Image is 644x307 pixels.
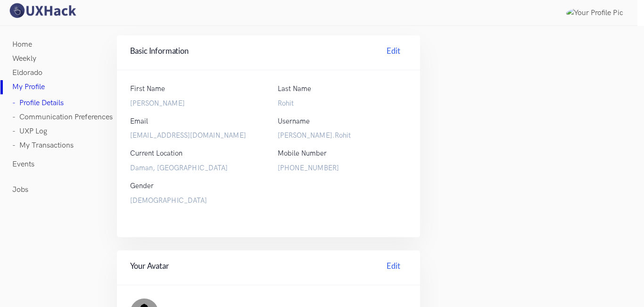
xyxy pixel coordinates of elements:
label: Daman, [GEOGRAPHIC_DATA] [130,163,259,174]
a: Weekly [12,52,36,66]
h4: Your Avatar [130,260,407,275]
label: [PERSON_NAME] [130,98,259,109]
a: Home [12,38,32,52]
img: UXHack logo [7,2,78,19]
label: [PERSON_NAME].Rohit [278,130,407,141]
label: [DEMOGRAPHIC_DATA] [130,195,407,207]
label: [PHONE_NUMBER] [278,163,407,174]
h4: Basic Information [130,45,407,60]
img: Your profile pic [566,7,623,19]
a: My Profile [12,80,45,94]
label: First Name [130,83,165,95]
label: Username [278,116,310,127]
label: Email [130,116,148,127]
a: Eldorado [12,66,42,80]
label: Gender [130,181,154,192]
a: - Profile Details [12,96,64,110]
a: Jobs [12,183,28,197]
a: - My Transactions [12,139,74,153]
a: Edit [380,45,406,60]
a: - Communication Preferences [12,110,113,124]
a: Edit [380,260,406,275]
label: [EMAIL_ADDRESS][DOMAIN_NAME] [130,130,259,141]
label: Rohit [278,98,407,109]
label: Mobile Number [278,148,327,159]
a: - UXP Log [12,124,47,139]
label: Current Location [130,148,182,159]
a: Events [12,158,34,172]
label: Last Name [278,83,311,95]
